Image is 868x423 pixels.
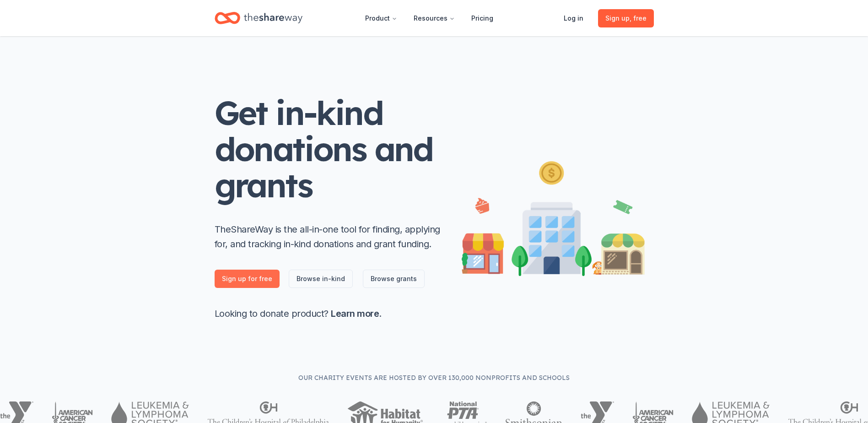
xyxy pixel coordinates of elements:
[630,14,647,22] span: , free
[406,9,462,27] button: Resources
[462,157,645,276] img: Illustration for landing page
[598,9,654,27] a: Sign up, free
[556,9,591,27] a: Log in
[215,222,443,251] p: TheShareWay is the all-in-one tool for finding, applying for, and tracking in-kind donations and ...
[215,7,302,29] a: Home
[363,270,425,288] a: Browse grants
[358,7,501,29] nav: Main
[331,308,379,319] a: Learn more
[215,306,443,321] p: Looking to donate product? .
[464,9,501,27] a: Pricing
[605,13,647,24] span: Sign up
[215,95,443,204] h1: Get in-kind donations and grants
[358,9,404,27] button: Product
[289,270,353,288] a: Browse in-kind
[215,270,280,288] a: Sign up for free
